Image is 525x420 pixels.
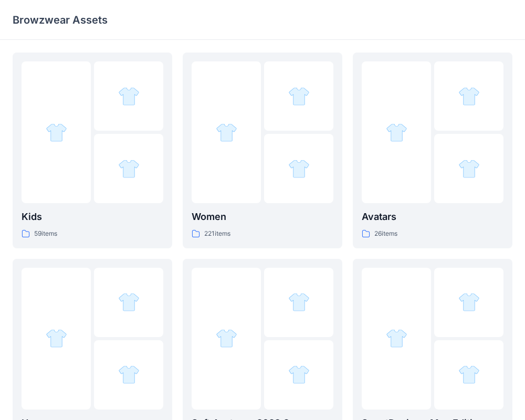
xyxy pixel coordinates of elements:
[288,364,310,385] img: folder 3
[204,228,230,239] p: 221 items
[386,328,407,349] img: folder 1
[362,209,503,224] p: Avatars
[118,158,140,180] img: folder 3
[118,86,140,107] img: folder 2
[458,364,480,385] img: folder 3
[13,52,172,248] a: folder 1folder 2folder 3Kids59items
[46,328,67,349] img: folder 1
[46,122,67,143] img: folder 1
[353,52,512,248] a: folder 1folder 2folder 3Avatars26items
[118,291,140,313] img: folder 2
[118,364,140,385] img: folder 3
[216,122,237,143] img: folder 1
[22,209,163,224] p: Kids
[458,158,480,180] img: folder 3
[183,52,342,248] a: folder 1folder 2folder 3Women221items
[13,13,108,27] p: Browzwear Assets
[374,228,397,239] p: 26 items
[288,158,310,180] img: folder 3
[458,291,480,313] img: folder 2
[216,328,237,349] img: folder 1
[34,228,57,239] p: 59 items
[288,86,310,107] img: folder 2
[386,122,407,143] img: folder 1
[192,209,333,224] p: Women
[288,291,310,313] img: folder 2
[458,86,480,107] img: folder 2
